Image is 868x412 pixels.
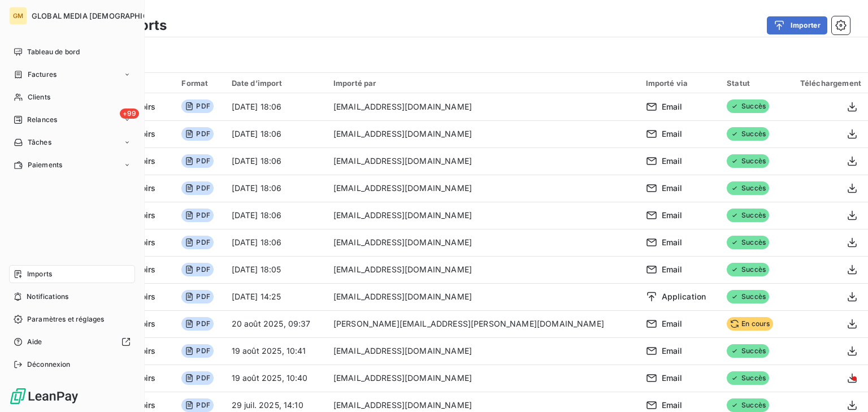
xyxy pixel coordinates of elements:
[181,181,213,195] span: PDF
[28,70,57,80] span: Factures
[9,333,135,351] a: Aide
[225,229,327,256] td: [DATE] 18:06
[225,337,327,365] td: 19 août 2025, 10:41
[181,398,213,412] span: PDF
[232,79,320,88] div: Date d’import
[181,371,213,385] span: PDF
[662,400,683,411] span: Email
[727,181,769,195] span: Succès
[225,93,327,120] td: [DATE] 18:06
[181,79,218,88] div: Format
[662,128,683,140] span: Email
[225,202,327,229] td: [DATE] 18:06
[327,256,639,283] td: [EMAIL_ADDRESS][DOMAIN_NAME]
[727,371,769,385] span: Succès
[225,283,327,310] td: [DATE] 14:25
[225,365,327,392] td: 19 août 2025, 10:40
[662,264,683,275] span: Email
[327,337,639,365] td: [EMAIL_ADDRESS][DOMAIN_NAME]
[181,209,213,222] span: PDF
[327,120,639,148] td: [EMAIL_ADDRESS][DOMAIN_NAME]
[646,79,714,88] div: Importé via
[327,310,639,337] td: [PERSON_NAME][EMAIL_ADDRESS][PERSON_NAME][DOMAIN_NAME]
[727,154,769,168] span: Succès
[662,291,706,302] span: Application
[662,183,683,194] span: Email
[181,344,213,358] span: PDF
[225,120,327,148] td: [DATE] 18:06
[27,337,42,347] span: Aide
[28,160,62,170] span: Paiements
[181,317,213,331] span: PDF
[327,175,639,202] td: [EMAIL_ADDRESS][DOMAIN_NAME]
[27,292,68,302] span: Notifications
[327,202,639,229] td: [EMAIL_ADDRESS][DOMAIN_NAME]
[28,92,50,102] span: Clients
[32,11,173,20] span: GLOBAL MEDIA [DEMOGRAPHIC_DATA]
[27,359,71,370] span: Déconnexion
[727,344,769,358] span: Succès
[727,263,769,276] span: Succès
[727,99,769,113] span: Succès
[9,7,27,25] div: GM
[727,127,769,141] span: Succès
[727,236,769,249] span: Succès
[225,148,327,175] td: [DATE] 18:06
[727,79,779,88] div: Statut
[327,148,639,175] td: [EMAIL_ADDRESS][DOMAIN_NAME]
[181,127,213,141] span: PDF
[662,318,683,329] span: Email
[327,283,639,310] td: [EMAIL_ADDRESS][DOMAIN_NAME]
[793,79,861,88] div: Téléchargement
[662,345,683,357] span: Email
[28,137,51,148] span: Tâches
[333,79,632,88] div: Importé par
[727,290,769,303] span: Succès
[225,256,327,283] td: [DATE] 18:05
[327,229,639,256] td: [EMAIL_ADDRESS][DOMAIN_NAME]
[181,99,213,113] span: PDF
[225,175,327,202] td: [DATE] 18:06
[727,398,769,412] span: Succès
[181,263,213,276] span: PDF
[181,154,213,168] span: PDF
[767,16,827,34] button: Importer
[225,310,327,337] td: 20 août 2025, 09:37
[181,290,213,303] span: PDF
[120,109,139,119] span: +99
[830,374,857,401] iframe: Intercom live chat
[327,365,639,392] td: [EMAIL_ADDRESS][DOMAIN_NAME]
[27,47,80,57] span: Tableau de bord
[327,93,639,120] td: [EMAIL_ADDRESS][DOMAIN_NAME]
[662,101,683,112] span: Email
[727,209,769,222] span: Succès
[727,317,773,331] span: En cours
[27,115,57,125] span: Relances
[662,155,683,167] span: Email
[27,269,52,279] span: Imports
[9,387,79,405] img: Logo LeanPay
[27,314,104,324] span: Paramètres et réglages
[662,237,683,248] span: Email
[662,210,683,221] span: Email
[181,236,213,249] span: PDF
[662,372,683,384] span: Email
